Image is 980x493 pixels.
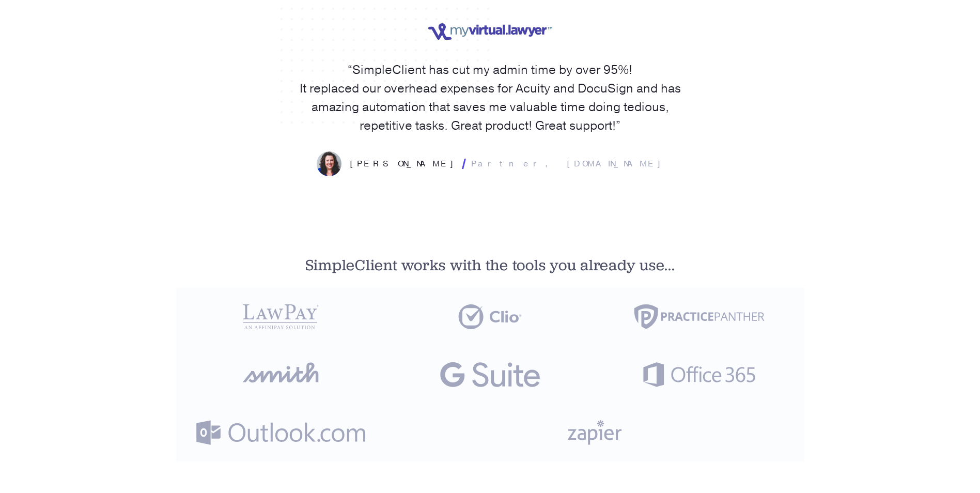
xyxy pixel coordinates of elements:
[292,60,689,135] p: “SimpleClient has cut my admin time by over 95%! It replaced our overhead expenses for Acuity and...
[471,158,664,170] div: Partner, [DOMAIN_NAME]
[611,362,787,387] svg: Office 365
[402,362,578,387] svg: G Suite
[193,304,369,329] svg: LawPay
[428,19,552,44] svg: MyVirtual.Lawyer
[350,158,457,170] div: [PERSON_NAME]
[242,362,319,383] svg: Smith.ai
[193,420,369,445] svg: Outlook
[528,420,661,445] svg: Zapier
[176,259,804,271] p: SimpleClient works with the tools you already use...
[317,151,341,176] img: Laura O'Bryan, Founder of MyVirtual.Lawyer
[611,304,787,329] svg: PracticePanther
[402,304,578,329] svg: Clio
